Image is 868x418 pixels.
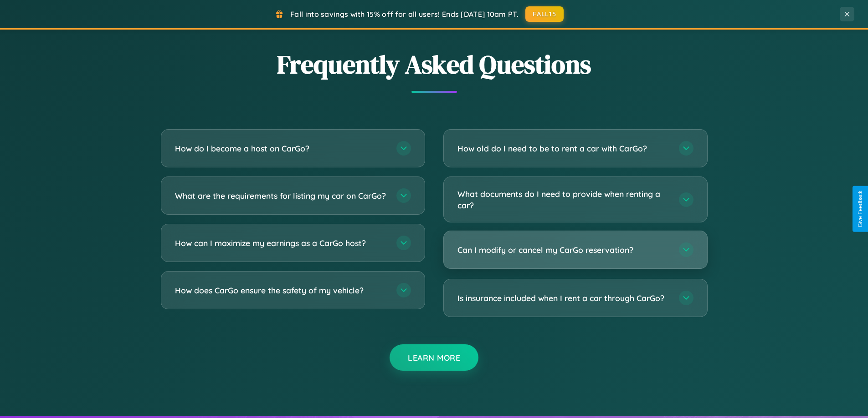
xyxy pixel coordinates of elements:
h3: Is insurance included when I rent a car through CarGo? [457,292,670,304]
h3: How old do I need to be to rent a car with CarGo? [457,143,670,154]
h3: Can I modify or cancel my CarGo reservation? [457,244,670,256]
span: Fall into savings with 15% off for all users! Ends [DATE] 10am PT. [290,10,519,19]
div: Give Feedback [857,191,863,227]
button: Learn More [390,344,478,371]
h3: How can I maximize my earnings as a CarGo host? [175,237,387,249]
h2: Frequently Asked Questions [161,47,708,82]
h3: How do I become a host on CarGo? [175,143,387,154]
button: FALL15 [525,6,564,22]
h3: How does CarGo ensure the safety of my vehicle? [175,285,387,296]
h3: What documents do I need to provide when renting a car? [457,188,670,211]
h3: What are the requirements for listing my car on CarGo? [175,190,387,201]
